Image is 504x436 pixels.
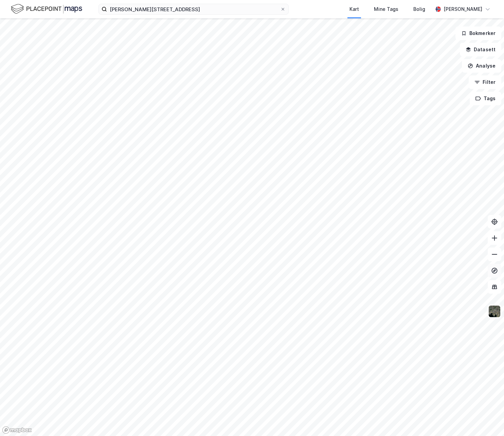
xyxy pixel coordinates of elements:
[374,5,398,13] div: Mine Tags
[107,4,280,14] input: Søk på adresse, matrikkel, gårdeiere, leietakere eller personer
[470,403,504,436] iframe: Chat Widget
[470,92,501,105] button: Tags
[470,403,504,436] div: Kontrollprogram for chat
[469,75,501,89] button: Filter
[2,426,32,434] a: Mapbox homepage
[413,5,425,13] div: Bolig
[349,5,359,13] div: Kart
[455,26,501,40] button: Bokmerker
[462,59,501,73] button: Analyse
[460,43,501,56] button: Datasett
[11,3,82,15] img: logo.f888ab2527a4732fd821a326f86c7f29.svg
[444,5,482,13] div: [PERSON_NAME]
[488,305,501,318] img: 9k=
